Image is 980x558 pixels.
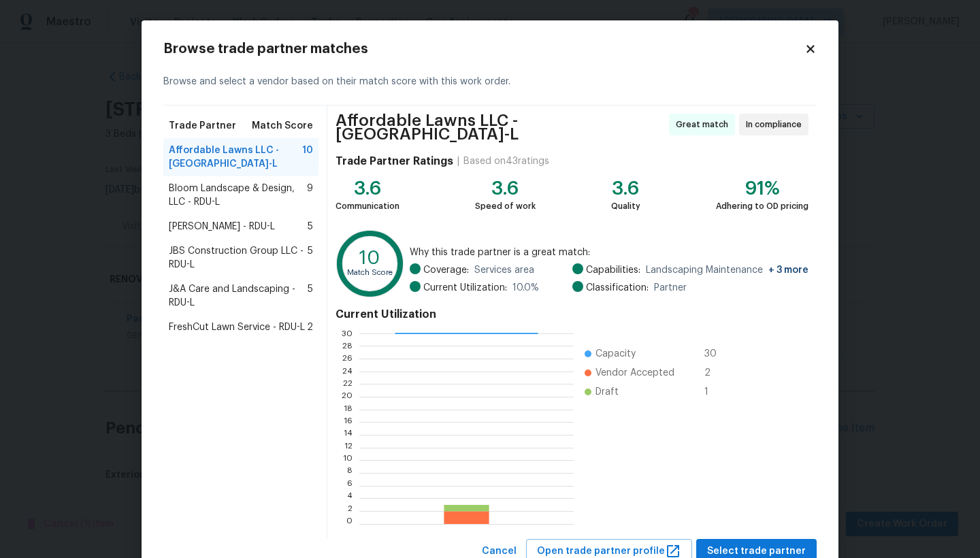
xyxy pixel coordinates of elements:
text: 22 [343,380,353,388]
text: 8 [347,469,353,477]
span: Trade Partner [169,119,236,133]
span: Draft [595,385,619,399]
span: 5 [308,244,313,272]
span: Capabilities: [586,263,640,277]
text: 4 [347,494,353,502]
h2: Browse trade partner matches [163,42,804,56]
span: Landscaping Maintenance [646,263,808,277]
text: 20 [342,393,353,401]
span: 10 [302,144,313,171]
span: Why this trade partner is a great match: [410,246,808,259]
span: 10.0 % [512,281,539,295]
span: 1 [704,385,726,399]
span: Vendor Accepted [595,366,674,380]
div: | [453,154,463,168]
text: 18 [344,406,353,414]
span: 2 [307,321,313,334]
span: 30 [704,347,726,361]
h4: Current Utilization [336,308,808,321]
span: Partner [654,281,687,295]
div: Adhering to OD pricing [716,199,808,213]
span: 5 [308,220,313,233]
span: Classification: [586,281,649,295]
div: 3.6 [336,182,399,195]
text: 10 [359,248,380,267]
div: 3.6 [611,182,640,195]
text: 30 [342,329,353,338]
div: 91% [716,182,808,195]
text: 28 [342,342,353,350]
span: Affordable Lawns LLC - [GEOGRAPHIC_DATA]-L [336,114,665,141]
div: 3.6 [475,182,536,195]
text: Match Score [347,269,393,276]
span: Services area [474,263,534,277]
text: 16 [344,418,353,426]
text: 2 [348,507,353,515]
span: Bloom Landscape & Design, LLC - RDU-L [169,182,307,209]
text: 0 [346,520,353,528]
span: In compliance [746,118,807,131]
span: + 3 more [768,265,808,275]
div: Communication [336,199,399,213]
div: Based on 43 ratings [463,154,549,168]
text: 10 [343,456,353,464]
div: Quality [611,199,640,213]
span: 9 [307,182,313,209]
span: Capacity [595,347,636,361]
span: JBS Construction Group LLC - RDU-L [169,244,308,272]
span: Affordable Lawns LLC - [GEOGRAPHIC_DATA]-L [169,144,302,171]
text: 24 [342,367,353,376]
span: 5 [308,282,313,310]
span: Great match [676,118,734,131]
text: 12 [344,444,353,452]
span: Current Utilization: [423,281,507,295]
h4: Trade Partner Ratings [336,154,453,168]
div: Speed of work [475,199,536,213]
span: Coverage: [423,263,469,277]
span: J&A Care and Landscaping - RDU-L [169,282,308,310]
span: [PERSON_NAME] - RDU-L [169,220,275,233]
text: 26 [342,355,353,363]
span: Match Score [252,119,313,133]
text: 14 [344,431,353,439]
span: 2 [704,366,726,380]
text: 6 [347,482,353,490]
div: Browse and select a vendor based on their match score with this work order. [163,59,817,105]
span: FreshCut Lawn Service - RDU-L [169,321,305,334]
